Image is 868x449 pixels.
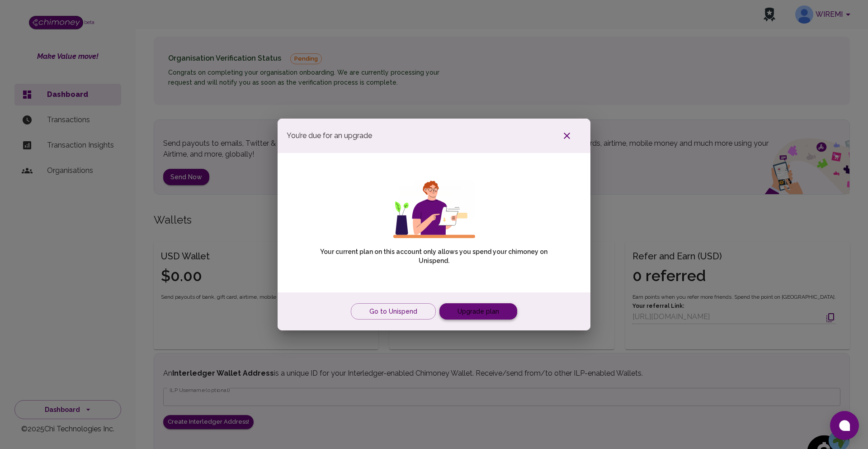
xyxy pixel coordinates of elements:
span: You’re due for an upgrade [287,130,372,141]
button: Open chat window [830,411,859,440]
p: Your current plan on this account only allows you spend your chimoney on Unispend. [313,247,555,265]
a: Upgrade plan [439,303,517,320]
img: boy reading svg [393,180,475,238]
a: Go to Unispend [351,303,436,320]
